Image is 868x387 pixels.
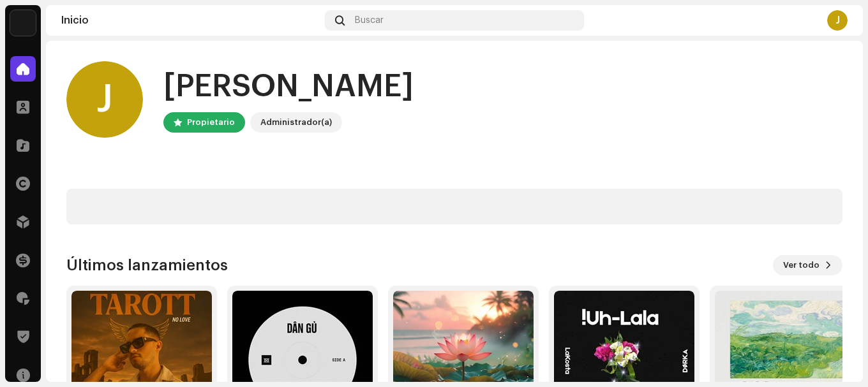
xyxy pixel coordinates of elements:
span: Buscar [355,15,384,26]
div: J [66,61,143,138]
h3: Últimos lanzamientos [66,255,228,275]
div: [PERSON_NAME] [163,66,414,107]
span: Ver todo [783,252,819,278]
button: Ver todo [773,255,842,275]
div: Propietario [187,115,235,130]
div: Administrador(a) [260,115,332,130]
div: Inicio [61,15,320,26]
img: 12fa97fa-896e-4643-8be8-3e34fc4377cf [10,10,36,36]
div: J [827,10,848,31]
